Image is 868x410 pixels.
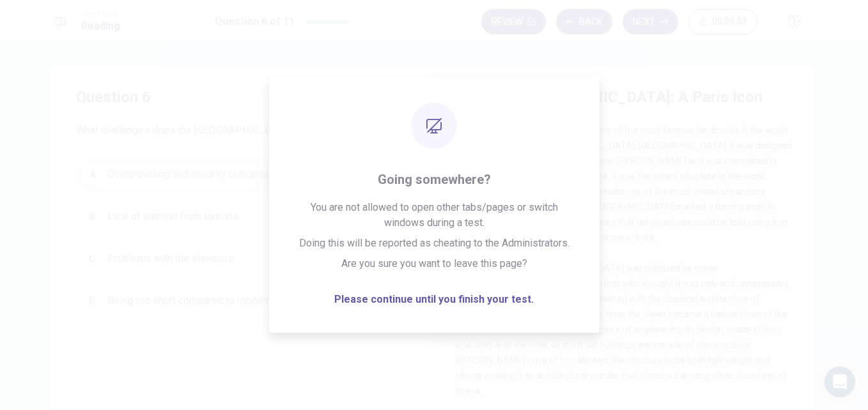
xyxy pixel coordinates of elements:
[82,164,102,185] div: A
[825,367,855,397] div: Open Intercom Messenger
[215,14,295,29] h1: Question 6 of 11
[76,201,408,232] button: BLack of interest from tourists.
[81,10,120,19] span: Level Test
[455,125,793,243] span: The [GEOGRAPHIC_DATA] is one of the most famous landmarks in the world and a symbol of [GEOGRAPHI...
[107,251,236,266] span: Problems with the elevators.
[76,123,408,138] span: What challenges does the [GEOGRAPHIC_DATA] face [DATE]?
[76,243,408,275] button: CProblems with the elevators.
[688,9,757,34] button: 00:09:33
[107,209,240,224] span: Lack of interest from tourists.
[81,19,120,34] h1: Reading
[76,158,408,190] button: AOvercrowding and security concerns.
[455,263,790,396] span: Originally, the [GEOGRAPHIC_DATA] was criticized by many [DEMOGRAPHIC_DATA] and artists who thoug...
[455,123,476,143] div: 1
[481,9,546,34] button: Review
[76,285,408,317] button: DBeing too short compared to modern buildings.
[107,167,272,182] span: Overcrowding and security concerns.
[712,17,747,27] span: 00:09:33
[82,291,102,311] div: D
[455,261,476,281] div: 2
[82,248,102,269] div: C
[107,293,316,308] span: Being too short compared to modern buildings.
[82,206,102,227] div: B
[556,9,612,34] button: Back
[486,87,763,107] h4: The [GEOGRAPHIC_DATA]: A Paris Icon
[76,87,408,107] h4: Question 6
[623,9,678,34] button: Next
